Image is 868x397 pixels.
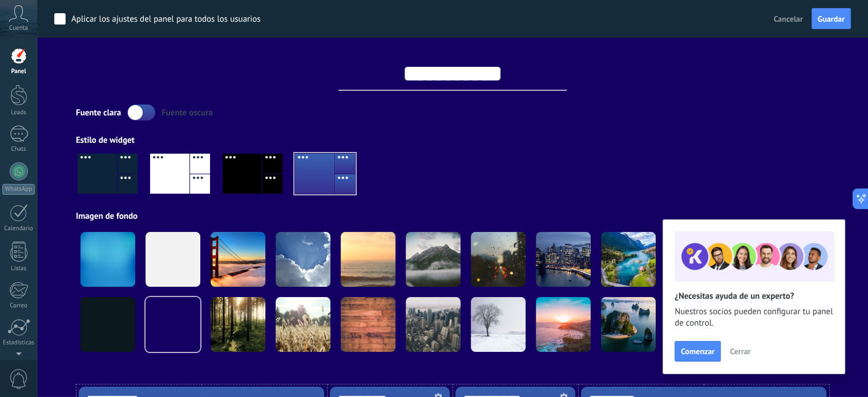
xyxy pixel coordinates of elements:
[2,339,35,347] div: Estadísticas
[2,225,35,232] div: Calendario
[76,211,829,222] div: Imagen de fondo
[2,109,35,117] div: Leads
[675,341,721,362] button: Comenzar
[71,14,261,25] div: Aplicar los ajustes del panel para todos los usuarios
[675,291,833,302] h2: ¿Necesitas ayuda de un experto?
[76,135,829,146] div: Estilo de widget
[769,10,808,27] button: Cancelar
[2,146,35,153] div: Chats
[818,15,845,23] span: Guardar
[681,347,714,355] span: Comenzar
[730,347,750,355] span: Cerrar
[2,302,35,310] div: Correo
[9,25,28,32] span: Cuenta
[675,306,833,329] span: Nuestros socios pueden configurar tu panel de control.
[162,107,213,118] div: Fuente oscura
[725,343,756,360] button: Cerrar
[2,184,35,195] div: WhatsApp
[774,14,803,24] span: Cancelar
[2,68,35,75] div: Panel
[2,265,35,272] div: Listas
[812,8,851,30] button: Guardar
[76,107,121,118] div: Fuente clara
